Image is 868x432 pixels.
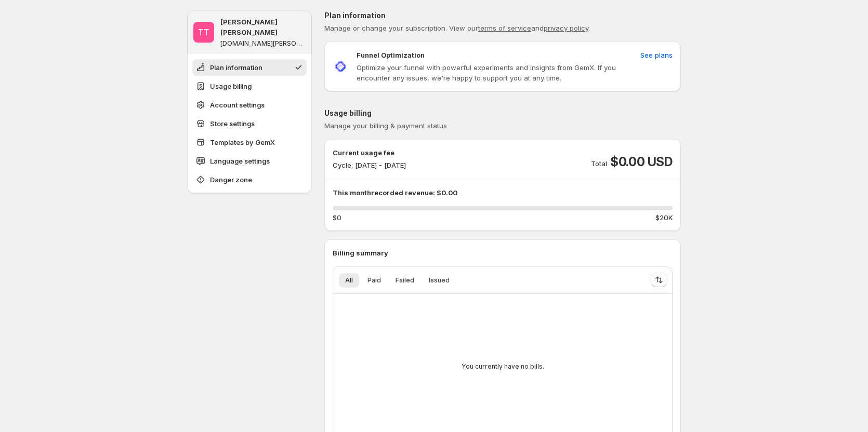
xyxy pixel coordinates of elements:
[357,50,425,60] p: Funnel Optimization
[367,276,381,285] span: Paid
[210,62,262,73] span: Plan information
[192,153,307,169] button: Language settings
[333,59,348,74] img: Funnel Optimization
[210,174,252,185] span: Danger zone
[371,188,435,197] span: recorded revenue:
[333,248,673,258] p: Billing summary
[192,59,307,76] button: Plan information
[462,362,544,371] p: You currently have no bills.
[345,276,353,285] span: All
[333,187,673,198] p: This month $0.00
[192,134,307,151] button: Templates by GemX
[640,50,673,60] span: See plans
[324,24,590,32] span: Manage or change your subscription. View our and .
[591,158,607,169] p: Total
[655,212,673,223] span: $20K
[192,171,307,188] button: Danger zone
[333,212,341,223] span: $0
[333,147,406,158] p: Current usage fee
[210,81,252,91] span: Usage billing
[333,160,406,170] p: Cycle: [DATE] - [DATE]
[220,39,306,48] p: [DOMAIN_NAME][PERSON_NAME]
[652,273,666,287] button: Sort the results
[324,108,681,118] p: Usage billing
[357,62,636,83] p: Optimize your funnel with powerful experiments and insights from GemX. If you encounter any issue...
[192,97,307,113] button: Account settings
[396,276,414,285] span: Failed
[192,78,307,95] button: Usage billing
[634,47,679,63] button: See plans
[429,276,450,285] span: Issued
[324,10,681,21] p: Plan information
[210,156,270,166] span: Language settings
[478,24,531,32] a: terms of service
[544,24,588,32] a: privacy policy
[324,122,447,130] span: Manage your billing & payment status
[210,137,275,147] span: Templates by GemX
[610,154,673,170] span: $0.00 USD
[210,118,255,129] span: Store settings
[193,22,214,43] span: Tanya Tanya
[192,115,307,132] button: Store settings
[198,27,209,37] text: TT
[220,17,306,37] p: [PERSON_NAME] [PERSON_NAME]
[210,100,265,110] span: Account settings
